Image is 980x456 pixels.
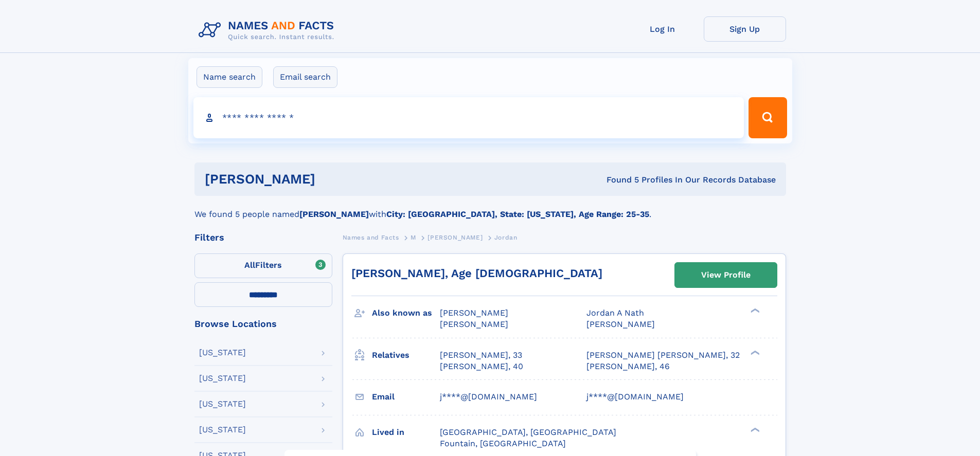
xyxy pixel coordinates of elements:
[199,426,246,434] div: [US_STATE]
[440,361,523,372] a: [PERSON_NAME], 40
[748,426,760,433] div: ❯
[372,304,440,322] h3: Also known as
[194,233,332,242] div: Filters
[372,424,440,441] h3: Lived in
[748,349,760,356] div: ❯
[386,209,649,219] b: City: [GEOGRAPHIC_DATA], State: [US_STATE], Age Range: 25-35
[701,263,751,287] div: View Profile
[440,308,508,318] span: [PERSON_NAME]
[194,319,332,329] div: Browse Locations
[440,439,566,448] span: Fountain, [GEOGRAPHIC_DATA]
[586,350,740,361] a: [PERSON_NAME] [PERSON_NAME], 32
[372,346,440,364] h3: Relatives
[440,319,508,329] span: [PERSON_NAME]
[411,231,416,244] a: M
[372,388,440,406] h3: Email
[704,16,786,42] a: Sign Up
[494,234,518,241] span: Jordan
[299,209,369,219] b: [PERSON_NAME]
[197,66,262,88] label: Name search
[199,374,246,382] div: [US_STATE]
[427,234,483,241] span: [PERSON_NAME]
[199,400,246,408] div: [US_STATE]
[675,263,777,287] a: View Profile
[461,174,776,186] div: Found 5 Profiles In Our Records Database
[244,260,255,270] span: All
[440,350,522,361] a: [PERSON_NAME], 33
[193,97,744,138] input: search input
[205,173,461,186] h1: [PERSON_NAME]
[749,97,787,138] button: Search Button
[586,308,644,318] span: Jordan A Nath
[621,16,704,42] a: Log In
[194,253,332,278] label: Filters
[194,16,343,44] img: Logo Names and Facts
[199,349,246,357] div: [US_STATE]
[586,319,655,329] span: [PERSON_NAME]
[440,427,616,437] span: [GEOGRAPHIC_DATA], [GEOGRAPHIC_DATA]
[343,231,399,244] a: Names and Facts
[411,234,416,241] span: M
[351,267,602,280] a: [PERSON_NAME], Age [DEMOGRAPHIC_DATA]
[273,66,337,88] label: Email search
[194,196,786,221] div: We found 5 people named with .
[586,361,670,372] a: [PERSON_NAME], 46
[748,307,760,314] div: ❯
[427,231,483,244] a: [PERSON_NAME]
